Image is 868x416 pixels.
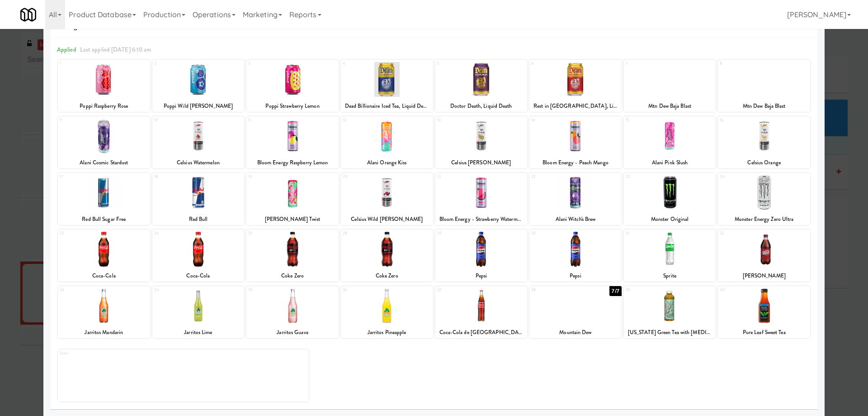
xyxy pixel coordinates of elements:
[246,173,339,225] div: 19[PERSON_NAME] Twist
[720,173,764,181] div: 24
[529,327,622,338] div: Mountain Dew
[437,327,526,338] div: Coca-Cola de [GEOGRAPHIC_DATA]
[57,45,76,54] span: Applied
[435,214,528,225] div: Bloom Energy - Strawberry Watermelon
[58,230,150,282] div: 25Coca-Cola
[342,214,432,225] div: Celsius Wild [PERSON_NAME]
[435,327,528,338] div: Coca-Cola de [GEOGRAPHIC_DATA]
[152,100,245,112] div: Poppi Wild [PERSON_NAME]
[248,100,337,112] div: Poppi Strawberry Lemon
[154,173,198,181] div: 18
[154,116,198,124] div: 10
[154,60,198,67] div: 2
[343,60,387,67] div: 4
[437,173,481,181] div: 21
[719,327,809,338] div: Pure Leaf Sweet Tea
[529,286,622,338] div: 387/7Mountain Dew
[531,230,576,237] div: 30
[246,214,339,225] div: [PERSON_NAME] Twist
[246,270,339,282] div: Coke Zero
[341,100,433,112] div: Dead Billionaire Iced Tea, Liquid Death
[624,327,716,338] div: [US_STATE] Green Tea with [MEDICAL_DATA] and Honey
[58,214,150,225] div: Red Bull Sugar Free
[624,157,716,168] div: Alani Pink Slush
[59,100,149,112] div: Poppi Raspberry Rose
[720,286,764,294] div: 40
[529,214,622,225] div: Alani Witch's Brew
[529,60,622,112] div: 6Rest in [GEOGRAPHIC_DATA], Liquid Death
[154,327,243,338] div: Jarritos Lime
[624,116,716,168] div: 15Alani Pink Slush
[435,270,528,282] div: Pepsi
[342,270,432,282] div: Coke Zero
[435,116,528,168] div: 13Celsius [PERSON_NAME]
[248,214,337,225] div: [PERSON_NAME] Twist
[154,100,243,112] div: Poppi Wild [PERSON_NAME]
[246,286,339,338] div: 35Jarritos Guava
[718,230,810,282] div: 32[PERSON_NAME]
[152,157,245,168] div: Celsius Watermelon
[60,230,104,237] div: 25
[626,230,670,237] div: 31
[246,100,339,112] div: Poppi Strawberry Lemon
[246,327,339,338] div: Jarritos Guava
[152,286,245,338] div: 34Jarritos Lime
[154,230,198,237] div: 26
[718,327,810,338] div: Pure Leaf Sweet Tea
[718,214,810,225] div: Monster Energy Zero Ultra
[58,60,150,112] div: 1Poppi Raspberry Rose
[248,286,292,294] div: 35
[341,214,433,225] div: Celsius Wild [PERSON_NAME]
[529,116,622,168] div: 14Bloom Energy - Peach Mango
[437,214,526,225] div: Bloom Energy - Strawberry Watermelon
[720,230,764,237] div: 32
[624,214,716,225] div: Monster Original
[152,214,245,225] div: Red Bull
[625,270,715,282] div: Sprite
[437,60,481,67] div: 5
[152,173,245,225] div: 18Red Bull
[718,116,810,168] div: 16Celsius Orange
[718,100,810,112] div: Mtn Dew Baja Blast
[152,116,245,168] div: 10Celsius Watermelon
[437,270,526,282] div: Pepsi
[154,270,243,282] div: Coca-Cola
[435,157,528,168] div: Celsius [PERSON_NAME]
[624,173,716,225] div: 23Monster Original
[60,286,104,294] div: 33
[58,286,150,338] div: 33Jarritos Mandarin
[59,327,149,338] div: Jarritos Mandarin
[58,349,309,402] div: Extra
[435,100,528,112] div: Doctor Death, Liquid Death
[341,116,433,168] div: 12Alani Orange Kiss
[248,60,292,67] div: 3
[529,157,622,168] div: Bloom Energy - Peach Mango
[624,60,716,112] div: 7Mtn Dew Baja Blast
[59,214,149,225] div: Red Bull Sugar Free
[719,270,809,282] div: [PERSON_NAME]
[531,270,620,282] div: Pepsi
[624,270,716,282] div: Sprite
[624,100,716,112] div: Mtn Dew Baja Blast
[718,157,810,168] div: Celsius Orange
[531,173,576,181] div: 22
[246,157,339,168] div: Bloom Energy Raspberry Lemon
[246,60,339,112] div: 3Poppi Strawberry Lemon
[58,173,150,225] div: 17Red Bull Sugar Free
[720,116,764,124] div: 16
[59,270,149,282] div: Coca-Cola
[60,60,104,67] div: 1
[341,327,433,338] div: Jarritos Pineapple
[342,327,432,338] div: Jarritos Pineapple
[20,7,36,23] img: Micromart
[626,286,670,294] div: 39
[609,286,621,296] div: 7/7
[341,270,433,282] div: Coke Zero
[154,157,243,168] div: Celsius Watermelon
[154,286,198,294] div: 34
[531,157,620,168] div: Bloom Energy - Peach Mango
[59,157,149,168] div: Alani Cosmic Stardust
[720,60,764,67] div: 8
[529,100,622,112] div: Rest in [GEOGRAPHIC_DATA], Liquid Death
[719,157,809,168] div: Celsius Orange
